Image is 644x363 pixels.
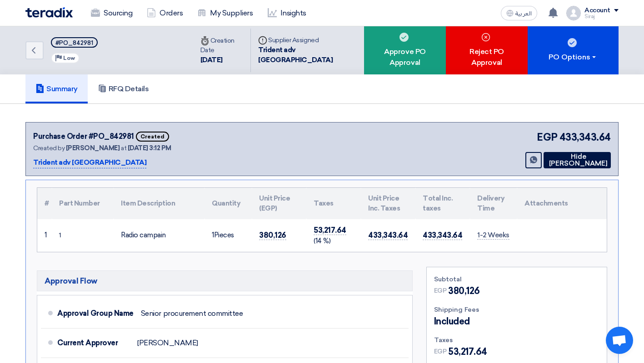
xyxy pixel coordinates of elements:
[423,231,462,240] span: 433,343.64
[306,188,361,219] th: Taxes
[205,219,252,252] td: Pieces
[559,130,611,145] span: 433,343.64
[361,188,415,219] th: Unit Price Inc. Taxes
[37,188,52,219] th: #
[55,40,93,46] div: #PO_842981
[517,188,607,219] th: Attachments
[88,74,159,103] a: RFQ Details
[528,26,619,74] button: PO Options
[448,284,480,298] span: 380,126
[415,188,470,219] th: Total Inc. taxes
[544,152,611,168] button: Hide [PERSON_NAME]
[584,14,619,19] div: Siraj
[52,188,114,219] th: Part Number
[98,84,149,93] h5: RFQ Details
[190,3,260,23] a: My Suppliers
[63,55,75,61] span: Low
[136,132,169,142] span: Created
[434,347,447,356] span: EGP
[477,231,509,240] span: 1-2 Weeks
[470,188,517,219] th: Delivery Time
[84,3,140,23] a: Sourcing
[66,144,120,152] span: [PERSON_NAME]
[566,6,581,20] img: profile_test.png
[368,231,408,240] span: 433,343.64
[515,10,532,17] span: العربية
[35,84,78,93] h5: Summary
[260,3,314,23] a: Insights
[37,270,413,291] h5: Approval Flow
[33,157,146,168] p: Trident adv [GEOGRAPHIC_DATA]
[200,55,244,65] div: [DATE]
[258,45,357,65] div: Trident adv [GEOGRAPHIC_DATA]
[434,335,599,345] div: Taxes
[205,188,252,219] th: Quantity
[252,188,306,219] th: Unit Price (EGP)
[25,7,73,18] img: Teradix logo
[364,26,446,74] div: Approve PO Approval
[141,305,243,322] div: Senior procurement committee
[259,231,286,240] span: 380,126
[446,26,528,74] div: Reject PO Approval
[434,305,599,314] div: Shipping Fees
[200,36,244,55] div: Creation Date
[37,219,52,252] td: 1
[212,231,214,239] span: 1
[448,345,487,358] span: 53,217.64
[25,74,88,103] a: Summary
[57,303,134,324] div: Approval Group Name
[114,188,205,219] th: Item Description
[434,275,599,284] div: Subtotal
[128,144,171,152] span: [DATE] 3:12 PM
[57,332,130,354] div: Current Approver
[584,7,610,15] div: Account
[258,35,357,45] div: Supplier Assigned
[314,236,354,246] div: (14 %)
[434,286,447,295] span: EGP
[501,6,537,20] button: العربية
[33,144,65,152] span: Created by
[121,144,126,152] span: at
[549,52,598,63] div: PO Options
[121,230,197,240] div: Radio campain
[33,131,134,142] div: Purchase Order #PO_842981
[137,334,198,352] div: [PERSON_NAME]
[52,219,114,252] td: 1
[537,130,558,145] span: EGP
[606,327,633,354] a: Open chat
[434,314,470,328] span: Included
[314,226,346,235] span: 53,217.64
[140,3,190,23] a: Orders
